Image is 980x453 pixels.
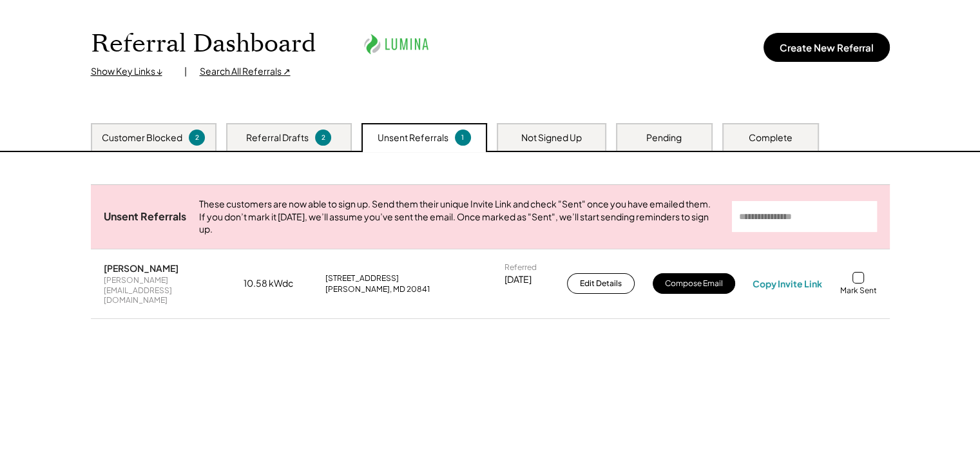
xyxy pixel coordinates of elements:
div: [PERSON_NAME] [104,262,178,274]
div: 10.58 kWdc [244,277,308,290]
div: 2 [317,133,329,142]
div: Unsent Referrals [378,131,448,144]
div: Referred [504,262,537,273]
img: lumina.png [361,26,432,62]
div: Referral Drafts [246,131,309,144]
div: Unsent Referrals [104,210,186,224]
div: [DATE] [504,273,532,286]
div: Mark Sent [840,285,876,296]
h1: Referral Dashboard [91,29,316,59]
div: | [184,65,187,78]
div: Complete [749,131,793,144]
div: [PERSON_NAME][EMAIL_ADDRESS][DOMAIN_NAME] [104,275,226,305]
div: [PERSON_NAME], MD 20841 [325,284,430,294]
div: Not Signed Up [521,131,582,144]
button: Create New Referral [764,33,890,62]
div: [STREET_ADDRESS] [325,273,399,284]
div: Search All Referrals ↗ [200,65,291,78]
div: 2 [191,133,203,142]
div: Show Key Links ↓ [91,65,171,78]
div: These customers are now able to sign up. Send them their unique Invite Link and check "Sent" once... [199,198,719,236]
div: 1 [457,133,469,142]
button: Edit Details [567,273,635,294]
div: Customer Blocked [102,131,182,144]
div: Pending [646,131,682,144]
button: Compose Email [653,273,735,294]
div: Copy Invite Link [753,278,822,289]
